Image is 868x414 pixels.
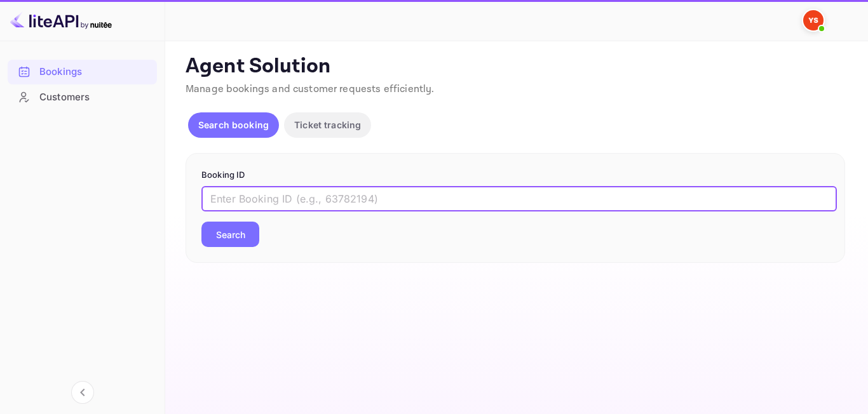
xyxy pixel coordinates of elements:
button: Search [201,222,259,247]
a: Customers [8,85,157,109]
div: Bookings [39,65,151,79]
button: Collapse navigation [71,381,94,404]
img: Yandex Support [803,10,824,30]
div: Bookings [8,60,157,84]
a: Bookings [8,60,157,83]
div: Customers [39,90,151,105]
input: Enter Booking ID (e.g., 63782194) [201,186,837,211]
img: LiteAPI logo [10,10,112,30]
p: Booking ID [201,169,829,182]
span: Manage bookings and customer requests efficiently. [186,83,435,96]
p: Search booking [198,118,269,131]
div: Customers [8,85,157,110]
p: Agent Solution [186,54,845,79]
p: Ticket tracking [294,118,361,131]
